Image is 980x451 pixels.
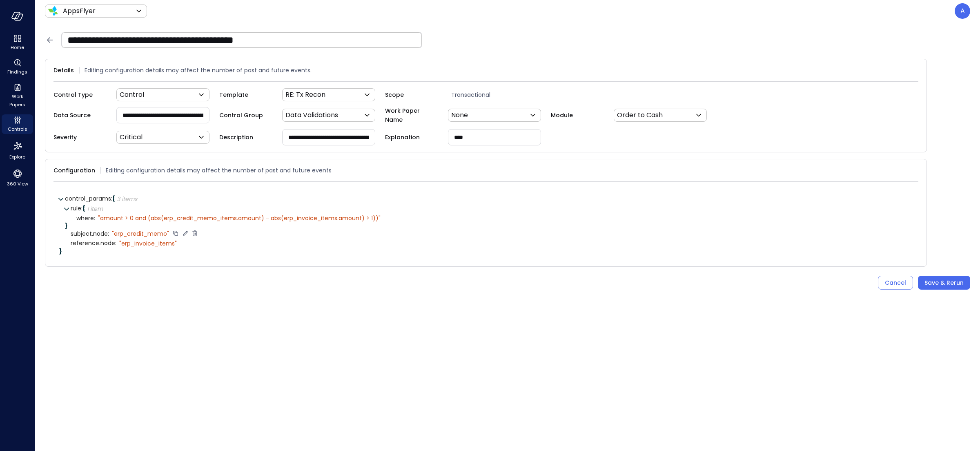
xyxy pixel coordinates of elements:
[53,90,107,99] span: Control Type
[5,92,30,109] span: Work Papers
[617,110,663,120] p: Order to Cash
[108,230,109,238] span: :
[2,33,33,52] div: Home
[65,194,112,203] span: control_params
[2,57,33,77] div: Findings
[65,223,913,229] div: }
[8,125,27,133] span: Controls
[112,230,169,237] div: " erp_credit_memo"
[385,90,438,99] span: Scope
[48,6,58,16] img: Icon
[120,132,143,142] p: Critical
[11,43,24,51] span: Home
[59,248,913,254] div: }
[7,180,28,188] span: 360 View
[2,114,33,134] div: Controls
[53,133,107,142] span: Severity
[219,90,272,99] span: Template
[955,3,970,19] div: Avi Brandwain
[385,106,438,124] span: Work Paper Name
[7,68,27,76] span: Findings
[551,111,604,120] span: Module
[918,276,970,290] button: Save & Rerun
[53,111,107,120] span: Data Source
[111,194,112,203] span: :
[885,278,906,288] div: Cancel
[2,82,33,109] div: Work Papers
[112,194,115,203] span: {
[87,206,103,212] div: 1 item
[219,111,272,120] span: Control Group
[119,240,177,247] div: " erp_invoice_items"
[115,239,116,247] span: :
[285,90,325,100] p: RE: Tx Recon
[120,90,144,100] p: Control
[76,215,95,221] span: where
[2,167,33,189] div: 360 View
[117,196,137,202] div: 3 items
[81,204,82,212] span: :
[451,110,468,120] p: None
[9,153,25,161] span: Explore
[448,90,551,99] span: Transactional
[924,278,964,288] div: Save & Rerun
[960,6,965,16] p: A
[385,133,438,142] span: Explanation
[63,6,96,16] p: AppsFlyer
[878,276,913,290] button: Cancel
[71,204,82,212] span: rule
[82,204,85,212] span: {
[53,166,95,175] span: Configuration
[85,66,312,75] span: Editing configuration details may affect the number of past and future events.
[94,214,95,222] span: :
[285,110,338,120] p: Data Validations
[106,166,332,175] span: Editing configuration details may affect the number of past and future events
[71,231,109,237] span: subject.node
[53,66,74,75] span: Details
[2,139,33,162] div: Explore
[71,240,116,246] span: reference.node
[98,214,381,222] div: " amount > 0 and (abs(erp_credit_memo_items.amount) - abs(erp_invoice_items.amount) > 1))"
[219,133,272,142] span: Description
